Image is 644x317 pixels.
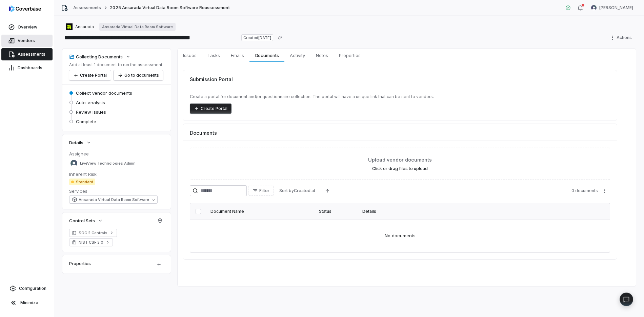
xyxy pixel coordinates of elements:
[253,51,282,60] span: Documents
[190,104,232,114] button: Create Portal
[67,136,94,149] button: Details
[79,230,107,236] span: SOC 2 Controls
[79,240,103,245] span: NIST CSF 2.0
[69,139,83,146] span: Details
[591,5,597,11] img: Mike Phillips avatar
[110,5,229,11] span: 2025 Ansarada Virtual Data Room Software Reassessment
[3,296,51,310] button: Minimize
[599,5,633,11] span: [PERSON_NAME]
[3,282,51,295] a: Configuration
[190,94,610,99] p: Create a portal for document and/or questionnaire collection. The portal will have a unique link ...
[69,70,111,80] button: Create Portal
[1,62,53,74] a: Dashboards
[9,5,41,12] img: logo-D7KZi-bG.svg
[64,21,96,33] button: https://ansarada.com/Ansarada
[1,48,53,60] a: Assessments
[18,24,37,30] span: Overview
[325,188,330,193] svg: Ascending
[79,197,149,202] span: Ansarada Virtual Data Room Software
[69,229,117,237] a: SOC 2 Controls
[319,209,354,214] div: Status
[114,70,163,80] button: Go to documents
[180,51,199,60] span: Issues
[210,209,311,214] div: Document Name
[275,186,319,196] button: Sort byCreated at
[259,188,269,193] span: Filter
[241,34,273,41] span: Created [DATE]
[190,220,610,252] td: No documents
[321,186,334,196] button: Ascending
[205,51,223,60] span: Tasks
[18,38,35,43] span: Vendors
[69,171,164,177] dt: Inherent Risk
[69,179,95,185] span: Standard
[274,32,286,44] button: Copy link
[1,35,53,47] a: Vendors
[75,24,94,30] span: Ansarada
[69,62,163,68] p: Add at least 1 document to run the assessment
[69,188,164,194] dt: Services
[67,51,133,63] button: Collecting Documents
[608,33,636,43] button: Actions
[18,52,45,57] span: Assessments
[67,215,105,227] button: Control Sets
[99,23,176,31] a: Ansarada Virtual Data Room Software
[76,99,105,106] span: Auto-analysis
[571,188,598,193] span: 0 documents
[71,160,77,167] img: LiveView Technologies Admin avatar
[336,51,363,60] span: Properties
[80,161,136,166] span: LiveView Technologies Admin
[190,129,217,136] span: Documents
[18,65,42,71] span: Dashboards
[69,151,164,157] dt: Assignee
[362,209,589,214] div: Details
[587,3,637,13] button: Mike Phillips avatar[PERSON_NAME]
[76,109,106,115] span: Review issues
[73,5,101,11] a: Assessments
[69,238,113,246] a: NIST CSF 2.0
[372,166,428,171] label: Click or drag files to upload
[76,90,132,96] span: Collect vendor documents
[190,76,233,83] span: Submission Portal
[248,186,274,196] button: Filter
[287,51,308,60] span: Activity
[19,286,46,291] span: Configuration
[20,300,38,305] span: Minimize
[313,51,331,60] span: Notes
[1,21,53,33] a: Overview
[228,51,247,60] span: Emails
[69,54,123,60] div: Collecting Documents
[599,186,610,196] button: More actions
[368,156,432,163] span: Upload vendor documents
[69,218,95,224] span: Control Sets
[76,118,96,125] span: Complete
